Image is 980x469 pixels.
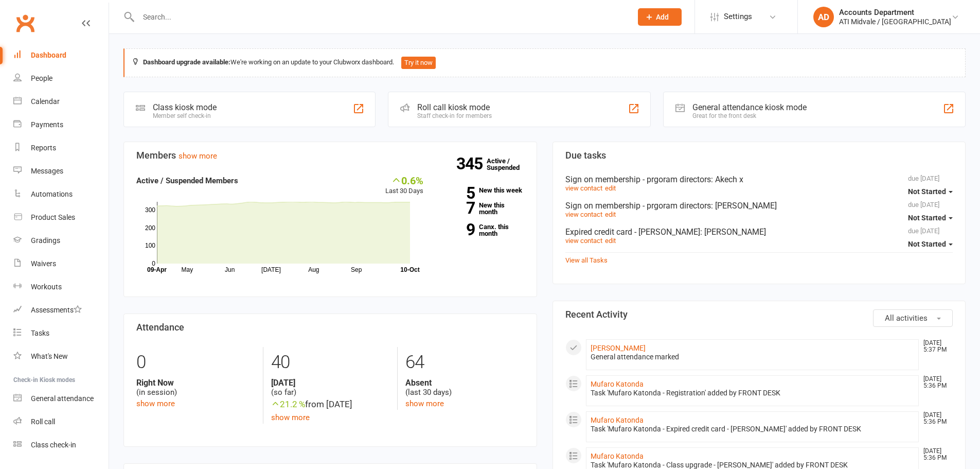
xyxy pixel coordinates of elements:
div: Reports [31,144,56,152]
span: Settings [724,5,752,28]
span: Not Started [908,240,946,248]
a: Tasks [13,322,109,345]
div: General attendance [31,394,94,403]
a: Dashboard [13,44,109,67]
a: [PERSON_NAME] [591,344,646,352]
a: View all Tasks [565,256,608,264]
a: Roll call [13,410,109,433]
input: Search... [135,10,625,24]
a: view contact [565,211,602,218]
time: [DATE] 5:36 PM [918,448,952,461]
span: Not Started [908,187,946,196]
button: Add [638,8,682,26]
a: Mufaro Katonda [591,416,644,424]
div: 64 [405,347,524,378]
time: [DATE] 5:36 PM [918,376,952,389]
a: Mufaro Katonda [591,452,644,460]
span: 21.2 % [271,399,305,409]
a: People [13,67,109,90]
div: (last 30 days) [405,378,524,397]
a: edit [605,211,616,218]
div: Sign on membership - prgoram directors [565,201,953,211]
div: General attendance kiosk mode [692,102,807,112]
a: show more [136,399,175,408]
strong: Right Now [136,378,255,388]
a: Messages [13,160,109,183]
div: Roll call kiosk mode [417,102,492,112]
div: AD [813,7,834,27]
div: Tasks [31,329,49,337]
a: Payments [13,113,109,136]
div: Product Sales [31,213,75,221]
div: Last 30 Days [385,175,423,197]
div: Task 'Mufaro Katonda - Registration' added by FRONT DESK [591,389,915,397]
span: : [PERSON_NAME] [711,201,777,211]
div: Class check-in [31,441,76,449]
a: Gradings [13,229,109,252]
div: 40 [271,347,389,378]
a: Automations [13,183,109,206]
div: What's New [31,352,68,360]
a: view contact [565,237,602,245]
div: Member self check-in [153,112,217,119]
div: (so far) [271,378,389,397]
strong: 9 [439,222,475,237]
button: Try it now [401,57,436,69]
a: 7New this month [439,202,524,215]
time: [DATE] 5:37 PM [918,340,952,353]
a: Clubworx [12,10,38,36]
div: Gradings [31,236,60,245]
div: Assessments [31,306,82,314]
div: (in session) [136,378,255,397]
a: edit [605,184,616,192]
div: 0 [136,347,255,378]
a: show more [271,413,310,422]
a: show more [179,151,217,161]
div: People [31,74,52,82]
a: Calendar [13,90,109,113]
a: Reports [13,136,109,160]
a: 5New this week [439,187,524,194]
div: 0.6% [385,175,423,186]
div: General attendance marked [591,353,915,361]
a: Product Sales [13,206,109,229]
div: Class kiosk mode [153,102,217,112]
div: Sign on membership - prgoram directors [565,175,953,184]
div: Roll call [31,418,55,426]
a: Assessments [13,299,109,322]
time: [DATE] 5:36 PM [918,412,952,425]
strong: 7 [439,200,475,216]
span: Add [656,13,669,21]
div: Waivers [31,259,56,268]
a: Waivers [13,252,109,275]
button: Not Started [908,235,953,253]
div: Automations [31,190,73,198]
a: What's New [13,345,109,368]
strong: [DATE] [271,378,389,388]
strong: Absent [405,378,524,388]
h3: Attendance [136,322,524,333]
div: Calendar [31,97,60,106]
strong: 5 [439,185,475,201]
button: All activities [873,309,953,327]
button: Not Started [908,182,953,201]
div: Payments [31,120,63,129]
span: Not Started [908,214,946,222]
button: Not Started [908,209,953,227]
div: Accounts Department [839,8,951,17]
div: Messages [31,167,63,175]
div: Expired credit card - [PERSON_NAME] [565,227,953,237]
div: Great for the front desk [692,112,807,119]
div: Dashboard [31,51,66,59]
a: Class kiosk mode [13,433,109,457]
span: All activities [885,314,928,323]
div: Workouts [31,283,62,291]
a: 345Active / Suspended [487,150,532,179]
a: 9Canx. this month [439,223,524,237]
strong: 345 [456,156,487,171]
div: We're working on an update to your Clubworx dashboard. [123,48,966,77]
a: show more [405,399,444,408]
div: ATI Midvale / [GEOGRAPHIC_DATA] [839,17,951,26]
div: Task 'Mufaro Katonda - Expired credit card - [PERSON_NAME]' added by FRONT DESK [591,425,915,433]
a: General attendance kiosk mode [13,387,109,410]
